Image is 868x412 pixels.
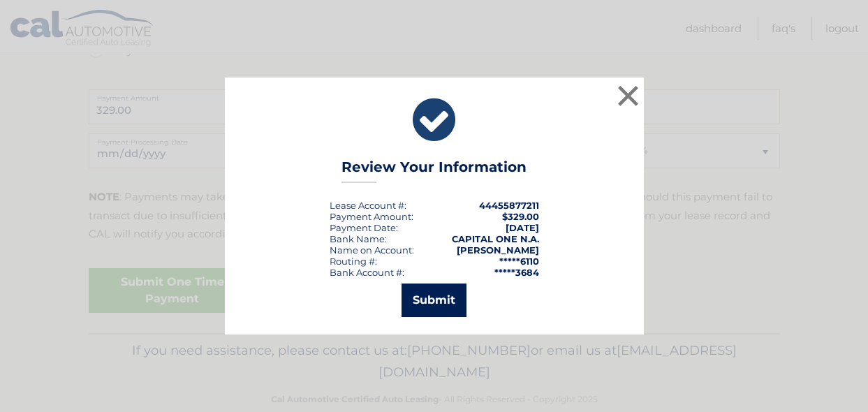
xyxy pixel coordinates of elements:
[330,267,404,278] div: Bank Account #:
[330,211,413,222] div: Payment Amount:
[330,222,398,233] div: :
[402,284,466,317] button: Submit
[615,82,642,110] button: ×
[330,222,396,233] span: Payment Date
[502,211,539,222] span: $329.00
[506,222,539,233] span: [DATE]
[330,256,377,267] div: Routing #:
[330,200,406,211] div: Lease Account #:
[330,233,387,244] div: Bank Name:
[330,244,414,256] div: Name on Account:
[341,159,527,183] h3: Review Your Information
[457,244,539,256] strong: [PERSON_NAME]
[452,233,539,244] strong: CAPITAL ONE N.A.
[479,200,539,211] strong: 44455877211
